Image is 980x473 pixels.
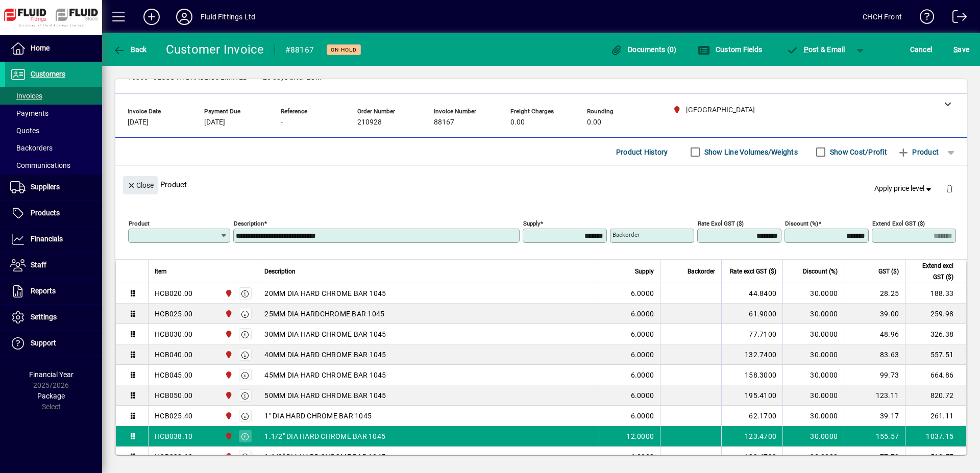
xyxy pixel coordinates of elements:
span: Quotes [10,127,39,135]
a: Staff [5,253,102,278]
td: 518.57 [905,446,966,467]
span: 1" DIA HARD CHROME BAR 1045 [264,411,372,421]
span: CHRISTCHURCH [222,369,234,381]
span: Documents (0) [610,45,677,54]
span: Products [31,209,60,217]
span: S [953,45,958,54]
span: 210928 [357,118,382,127]
mat-label: Description [234,220,264,227]
button: Post & Email [781,40,850,59]
span: Home [31,44,50,52]
td: 820.72 [905,385,966,406]
div: 61.9000 [728,309,776,319]
div: HCB030.00 [155,329,192,339]
span: - [281,118,283,127]
a: Payments [5,105,102,122]
span: Custom Fields [698,45,762,54]
span: CHRISTCHURCH [222,431,234,442]
span: CHRISTCHURCH [222,308,234,319]
span: 25MM DIA HARDCHROME BAR 1045 [264,309,384,319]
a: Invoices [5,87,102,105]
div: HCB020.00 [155,288,192,298]
span: Settings [31,313,57,321]
button: Save [951,40,972,59]
td: 83.63 [844,344,905,365]
div: 77.7100 [728,329,776,339]
span: P [804,45,808,54]
a: Quotes [5,122,102,139]
div: Fluid Fittings Ltd [201,9,255,25]
td: 39.17 [844,406,905,426]
td: 123.11 [844,385,905,406]
a: Settings [5,305,102,330]
button: Documents (0) [608,40,679,59]
span: 40MM DIA HARD CHROME BAR 1045 [264,350,386,360]
td: 326.38 [905,324,966,344]
td: 30.0000 [782,426,844,446]
a: Communications [5,157,102,174]
div: #88167 [285,42,314,58]
mat-label: Discount (%) [785,220,818,227]
div: 132.7400 [728,350,776,360]
app-page-header-button: Delete [937,184,962,193]
a: Products [5,201,102,226]
span: Product [897,144,939,160]
td: 30.0000 [782,406,844,426]
button: Cancel [908,40,935,59]
span: Customers [31,70,65,78]
span: 45MM DIA HARD CHROME BAR 1045 [264,370,386,380]
a: Knowledge Base [912,2,935,35]
app-page-header-button: Back [102,40,158,59]
div: HCB038.10 [155,431,192,441]
span: Package [37,392,65,400]
td: 30.0000 [782,446,844,467]
a: Home [5,36,102,61]
a: Backorders [5,139,102,157]
span: 12.0000 [626,431,654,441]
span: CHRISTCHURCH [222,349,234,360]
span: 6.0000 [631,329,654,339]
span: 6.0000 [631,309,654,319]
div: 158.3000 [728,370,776,380]
td: 30.0000 [782,283,844,304]
span: CHRISTCHURCH [222,451,234,462]
span: ost & Email [786,45,845,54]
a: Suppliers [5,175,102,200]
div: HCB045.00 [155,370,192,380]
div: HCB038.10 [155,452,192,462]
td: 261.11 [905,406,966,426]
span: Description [264,266,296,277]
span: [DATE] [128,118,149,127]
span: 0.00 [587,118,601,127]
mat-label: Supply [523,220,540,227]
td: 30.0000 [782,344,844,365]
button: Profile [168,8,201,26]
div: HCB040.00 [155,350,192,360]
span: Discount (%) [803,266,838,277]
div: HCB025.40 [155,411,192,421]
span: 6.0000 [631,390,654,401]
mat-label: Product [129,220,150,227]
mat-label: Backorder [612,231,640,238]
span: Cancel [910,41,933,58]
td: 30.0000 [782,365,844,385]
a: Reports [5,279,102,304]
span: Invoices [10,92,42,100]
td: 30.0000 [782,304,844,324]
span: Reports [31,287,56,295]
span: 88167 [434,118,454,127]
span: Apply price level [874,183,934,194]
td: 28.25 [844,283,905,304]
span: [DATE] [204,118,225,127]
td: 664.86 [905,365,966,385]
button: Close [123,176,158,194]
div: Product [115,166,967,203]
span: 6.0000 [631,370,654,380]
div: HCB025.00 [155,309,192,319]
td: 39.00 [844,304,905,324]
span: CHRISTCHURCH [222,288,234,299]
span: Communications [10,161,70,169]
span: On hold [331,46,357,53]
app-page-header-button: Close [120,180,160,189]
span: Close [127,177,154,194]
